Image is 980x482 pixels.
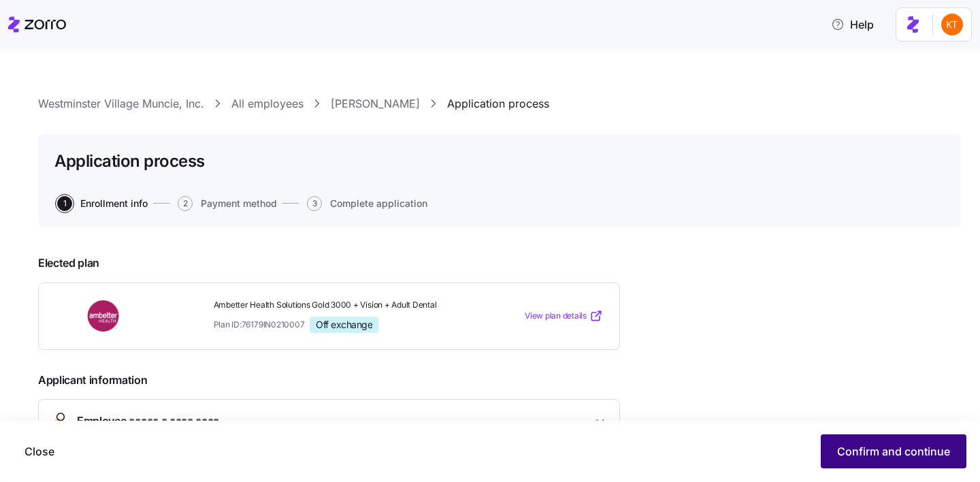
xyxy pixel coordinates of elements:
[57,196,148,211] button: 1Enrollment info
[38,95,204,112] a: Westminster Village Muncie, Inc.
[525,310,587,323] span: View plan details
[330,199,427,208] span: Complete application
[316,319,372,331] span: Off exchange
[821,434,966,468] button: Confirm and continue
[525,309,603,323] a: View plan details
[307,196,322,211] span: 3
[941,14,963,35] img: aad2ddc74cf02b1998d54877cdc71599
[447,95,549,112] a: Application process
[54,150,205,172] h1: Application process
[201,199,277,208] span: Payment method
[214,300,463,311] span: Ambetter Health Solutions Gold 3000 + Vision + Adult Dental
[175,196,277,211] a: 2Payment method
[54,196,148,211] a: 1Enrollment info
[214,319,305,330] span: Plan ID: 76179IN0210007
[307,196,427,211] button: 3Complete application
[304,196,427,211] a: 3Complete application
[820,11,885,38] button: Help
[831,16,874,33] span: Help
[178,196,277,211] button: 2Payment method
[57,196,72,211] span: 1
[231,95,304,112] a: All employees
[331,95,420,112] a: [PERSON_NAME]
[24,443,54,460] span: Close
[80,199,148,208] span: Enrollment info
[38,372,620,389] span: Applicant information
[77,413,228,431] span: Employee
[837,443,950,460] span: Confirm and continue
[55,300,153,332] img: Ambetter
[38,255,620,272] span: Elected plan
[178,196,193,211] span: 2
[14,434,65,468] button: Close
